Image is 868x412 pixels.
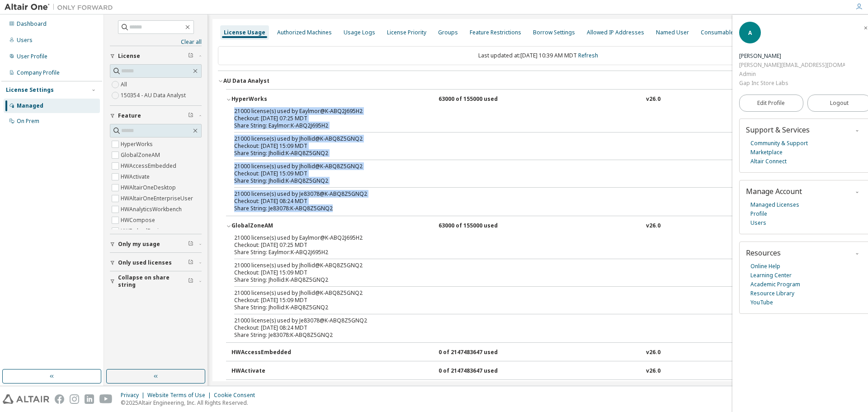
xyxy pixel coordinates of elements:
div: Cookie Consent [214,392,260,399]
div: 21000 license(s) used by Je83078@K-ABQ8Z5GNQ2 [234,190,820,198]
label: HWCompose [121,215,157,226]
span: Feature [118,112,141,119]
button: Only used licenses [110,253,202,273]
div: Checkout: [DATE] 15:09 MDT [234,142,820,150]
span: Manage Account [746,186,802,196]
div: Groups [438,29,458,36]
a: Altair Connect [750,157,787,166]
div: Authorized Machines [277,29,332,36]
span: Only used licenses [118,259,172,266]
div: 21000 license(s) used by Jhollid@K-ABQ8Z5GNQ2 [234,289,820,297]
span: License [118,52,140,60]
label: HWAnalyticsWorkbench [121,204,184,215]
a: Refresh [578,52,598,59]
div: Share String: Eaylmor:K-ABQ2J695H2 [234,249,820,256]
div: 0 of 2147483647 used [439,349,520,357]
span: Clear filter [188,241,193,248]
a: Community & Support [750,139,808,148]
a: Users [750,218,766,227]
label: HWAltairOneDesktop [121,182,178,193]
a: Marketplace [750,148,783,157]
img: Altair One [5,3,118,12]
span: Collapse on share string [118,274,188,289]
div: Share String: Jhollid:K-ABQ8Z5GNQ2 [234,150,820,157]
label: HWEmbedBasic [121,226,163,237]
a: Academic Program [750,280,800,289]
div: 21000 license(s) used by Je83078@K-ABQ8Z5GNQ2 [234,317,820,324]
label: HyperWorks [121,139,155,150]
a: Edit Profile [739,95,803,112]
div: v26.0 [646,222,660,230]
span: Clear filter [188,52,193,60]
label: HWAccessEmbedded [121,161,178,171]
div: Managed [17,102,43,109]
div: User Profile [17,53,47,60]
div: Checkout: [DATE] 15:09 MDT [234,269,820,276]
div: Admin [739,70,845,79]
span: Clear filter [188,278,193,285]
div: v26.0 [646,95,660,104]
button: GlobalZoneAM63000 of 155000 usedv26.0Expire date:[DATE] [226,216,850,236]
div: HWAccessEmbedded [231,349,313,357]
button: AU Data AnalystLicense ID: 150354 [218,71,858,91]
div: Company Profile [17,69,60,76]
button: License [110,46,202,66]
div: Share String: Eaylmor:K-ABQ2J695H2 [234,122,820,129]
span: Support & Services [746,125,810,135]
span: Clear filter [188,112,193,119]
img: youtube.svg [99,394,113,404]
label: All [121,79,129,90]
div: Checkout: [DATE] 07:25 MDT [234,115,820,122]
div: Feature Restrictions [470,29,521,36]
div: Usage Logs [344,29,375,36]
a: YouTube [750,298,773,307]
div: Share String: Je83078:K-ABQ8Z5GNQ2 [234,205,820,212]
div: Users [17,37,33,44]
span: Only my usage [118,241,160,248]
div: Dashboard [17,20,47,28]
div: Last updated at: [DATE] 10:39 AM MDT [218,46,858,65]
div: Checkout: [DATE] 07:25 MDT [234,242,820,249]
label: GlobalZoneAM [121,150,162,161]
span: Resources [746,248,781,258]
div: License Settings [6,86,54,94]
div: 63000 of 155000 used [439,95,520,104]
div: Checkout: [DATE] 15:09 MDT [234,170,820,177]
span: Clear filter [188,259,193,266]
div: Checkout: [DATE] 15:09 MDT [234,297,820,304]
img: linkedin.svg [85,394,94,404]
button: HWAccessEmbedded0 of 2147483647 usedv26.0Expire date:[DATE] [231,343,850,363]
div: Privacy [121,392,147,399]
div: Share String: Jhollid:K-ABQ8Z5GNQ2 [234,304,820,311]
div: Share String: Jhollid:K-ABQ8Z5GNQ2 [234,276,820,284]
div: 21000 license(s) used by Jhollid@K-ABQ8Z5GNQ2 [234,163,820,170]
div: HWActivate [231,367,313,375]
a: Online Help [750,262,780,271]
div: 21000 license(s) used by Eaylmor@K-ABQ2J695H2 [234,234,820,242]
button: Collapse on share string [110,271,202,291]
span: Edit Profile [757,99,785,107]
div: Website Terms of Use [147,392,214,399]
div: AU Data Analyst [223,77,269,85]
div: 21000 license(s) used by Jhollid@K-ABQ8Z5GNQ2 [234,262,820,269]
span: A [748,29,752,37]
div: License Priority [387,29,426,36]
div: 63000 of 155000 used [439,222,520,230]
div: 21000 license(s) used by Eaylmor@K-ABQ2J695H2 [234,108,820,115]
div: HyperWorks [231,95,313,104]
a: Profile [750,209,767,218]
button: Feature [110,106,202,126]
button: Only my usage [110,234,202,254]
div: Share String: Je83078:K-ABQ8Z5GNQ2 [234,331,820,339]
div: Borrow Settings [533,29,575,36]
div: Anthony James [739,52,845,61]
div: Share String: Jhollid:K-ABQ8Z5GNQ2 [234,177,820,185]
div: Consumables [701,29,737,36]
a: Managed Licenses [750,200,799,209]
div: v26.0 [646,349,660,357]
div: Gap Inc Store Labs [739,79,845,88]
label: HWActivate [121,171,151,182]
div: Named User [656,29,689,36]
label: 150354 - AU Data Analyst [121,90,188,101]
a: Clear all [110,38,202,46]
